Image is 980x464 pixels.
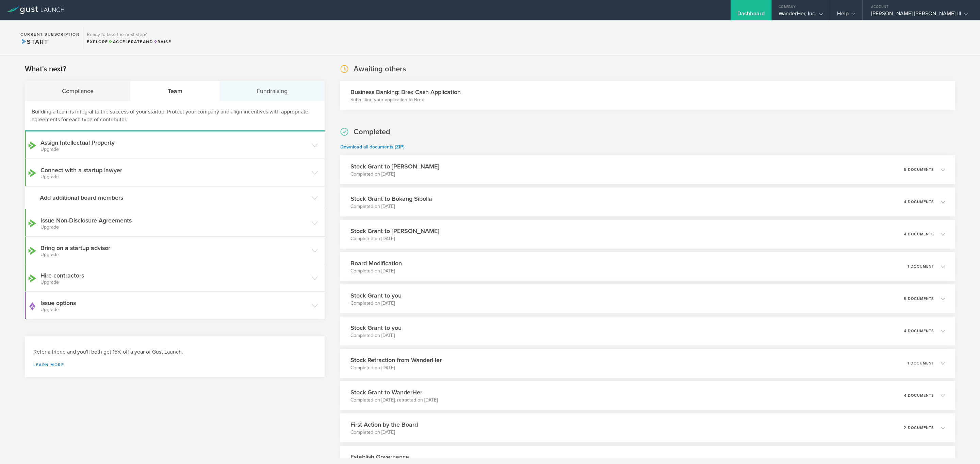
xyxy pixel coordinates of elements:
h3: Bring on a startup advisor [40,244,308,257]
p: 1 document [908,265,934,268]
h3: Stock Grant to Bokang Sibolla [350,194,432,203]
div: Compliance [25,81,131,101]
p: Completed on [DATE] [350,364,442,371]
h3: Stock Grant to you [350,323,402,332]
h3: Ready to take the next step? [87,32,171,37]
h3: Stock Grant to [PERSON_NAME] [350,227,439,235]
h3: Establish Governance [350,452,409,461]
h3: Stock Grant to [PERSON_NAME] [350,162,439,171]
h2: Completed [354,127,390,137]
div: WanderHer, Inc. [779,10,823,20]
div: Ready to take the next step?ExploreAccelerateandRaise [83,27,175,48]
small: Upgrade [40,252,308,257]
span: and [108,39,153,44]
span: Accelerate [108,39,143,44]
h3: Add additional board members [40,193,308,202]
p: Submitting your application to Brex [350,96,461,103]
p: Completed on [DATE] [350,268,402,274]
p: 1 document [908,361,934,365]
div: Dashboard [737,10,765,20]
h3: Business Banking: Brex Cash Application [350,88,461,96]
p: 5 documents [904,168,934,172]
p: Completed on [DATE] [350,171,439,178]
a: Learn more [33,363,316,367]
small: Upgrade [40,147,308,152]
div: Team [131,81,219,101]
h3: Stock Grant to you [350,291,402,300]
h3: Hire contractors [40,271,308,285]
p: Completed on [DATE], retracted on [DATE] [350,397,438,404]
h2: Current Subscription [20,32,80,36]
h3: Refer a friend and you'll both get 15% off a year of Gust Launch. [33,348,316,356]
p: Completed on [DATE] [350,429,418,436]
h3: Board Modification [350,259,402,268]
p: 4 documents [904,329,934,333]
p: Completed on [DATE] [350,235,439,242]
h3: Issue Non-Disclosure Agreements [40,216,308,230]
p: Completed on [DATE] [350,332,402,339]
h3: Connect with a startup lawyer [40,166,308,179]
div: Help [837,10,855,20]
small: Upgrade [40,225,308,230]
small: Upgrade [40,280,308,285]
h3: Assign Intellectual Property [40,138,308,152]
div: Building a team is integral to the success of your startup. Protect your company and align incent... [25,101,325,131]
small: Upgrade [40,307,308,312]
h3: Stock Grant to WanderHer [350,388,438,397]
p: 4 documents [904,394,934,397]
p: 5 documents [904,297,934,301]
div: [PERSON_NAME] [PERSON_NAME] III [871,10,968,20]
p: 4 documents [904,200,934,204]
small: Upgrade [40,175,308,179]
h3: First Action by the Board [350,420,418,429]
h2: What's next? [25,64,66,74]
h3: Issue options [40,299,308,312]
p: 2 documents [904,426,934,430]
div: Fundraising [219,81,324,101]
span: Raise [153,39,171,44]
p: Completed on [DATE] [350,203,432,210]
p: 4 documents [904,232,934,236]
div: Widget de chat [946,431,980,464]
h3: Stock Retraction from WanderHer [350,356,442,364]
p: Completed on [DATE] [350,300,402,307]
span: Start [20,38,48,46]
h2: Awaiting others [354,64,406,74]
div: Explore [87,39,171,45]
a: Download all documents (ZIP) [340,144,405,150]
iframe: Chat Widget [946,431,980,464]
